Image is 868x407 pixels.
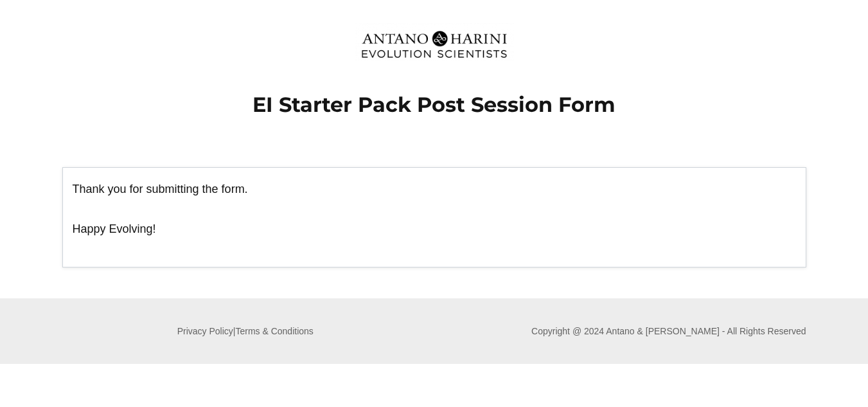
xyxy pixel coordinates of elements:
[531,322,806,340] p: Copyright @ 2024 Antano & [PERSON_NAME] - All Rights Reserved
[252,92,616,117] strong: EI Starter Pack Post Session Form
[73,177,796,217] p: Thank you for submitting the form.
[355,23,514,66] img: Evolution-Scientist (2)
[235,326,313,336] a: Terms & Conditions
[177,326,233,336] a: Privacy Policy
[73,217,796,257] p: Happy Evolving!
[62,322,429,340] p: |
